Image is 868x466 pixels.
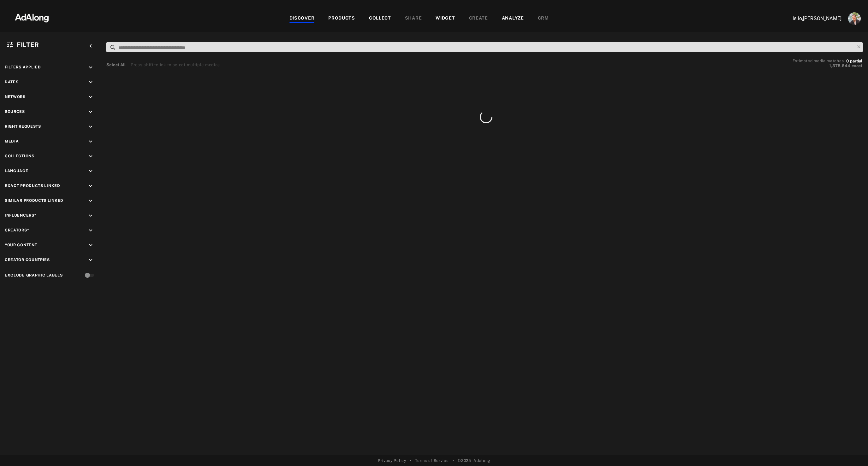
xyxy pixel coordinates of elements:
[106,62,126,68] button: Select All
[5,124,41,129] span: Right Requests
[5,183,60,188] span: Exact Products Linked
[458,458,490,463] span: © 2025 - Adalong
[778,15,841,22] p: Hello, [PERSON_NAME]
[87,43,94,50] i: keyboard_arrow_left
[87,79,94,86] i: keyboard_arrow_down
[87,212,94,219] i: keyboard_arrow_down
[17,41,39,49] span: Filter
[5,272,62,278] div: Exclude Graphic Labels
[502,15,524,22] div: ANALYZE
[87,227,94,234] i: keyboard_arrow_down
[87,197,94,204] i: keyboard_arrow_down
[5,258,50,262] span: Creator Countries
[5,139,19,143] span: Media
[538,15,549,22] div: CRM
[829,63,850,68] span: 1,378,644
[369,15,391,22] div: COLLECT
[131,62,220,68] div: Press shift+click to select multiple medias
[5,228,29,232] span: Creators*
[87,94,94,101] i: keyboard_arrow_down
[5,243,37,247] span: Your Content
[5,213,36,218] span: Influencers*
[5,169,28,173] span: Language
[4,8,60,27] img: 63233d7d88ed69de3c212112c67096b6.png
[87,153,94,160] i: keyboard_arrow_down
[469,15,488,22] div: CREATE
[846,59,849,63] span: 0
[5,109,25,114] span: Sources
[87,168,94,175] i: keyboard_arrow_down
[5,154,34,158] span: Collections
[87,183,94,189] i: keyboard_arrow_down
[436,15,455,22] div: WIDGET
[87,123,94,130] i: keyboard_arrow_down
[453,458,454,463] span: •
[415,458,449,463] a: Terms of Service
[848,12,861,25] img: ACg8ocLjEk1irI4XXb49MzUGwa4F_C3PpCyg-3CPbiuLEZrYEA=s96-c
[847,11,862,26] button: Account settings
[793,59,845,63] span: Estimated media matches:
[846,60,862,63] button: 0partial
[405,15,422,22] div: SHARE
[87,108,94,115] i: keyboard_arrow_down
[378,458,406,463] a: Privacy Policy
[87,242,94,249] i: keyboard_arrow_down
[5,198,63,203] span: Similar Products Linked
[793,63,862,69] button: 1,378,644exact
[5,80,19,84] span: Dates
[5,95,26,99] span: Network
[5,65,41,69] span: Filters applied
[328,15,355,22] div: PRODUCTS
[410,458,412,463] span: •
[87,64,94,71] i: keyboard_arrow_down
[87,257,94,264] i: keyboard_arrow_down
[87,138,94,145] i: keyboard_arrow_down
[289,15,315,22] div: DISCOVER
